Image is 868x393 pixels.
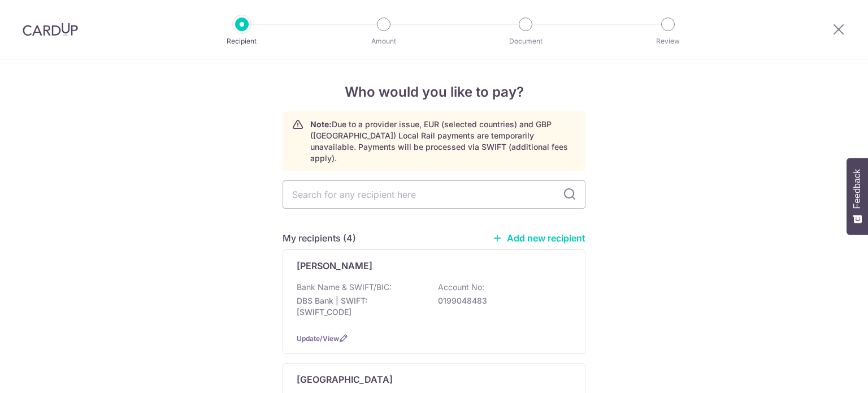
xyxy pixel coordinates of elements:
a: Update/View [297,334,339,343]
p: Amount [342,36,426,47]
p: DBS Bank | SWIFT: [SWIFT_CODE] [297,295,423,318]
p: 0199048483 [438,295,565,306]
p: Bank Name & SWIFT/BIC: [297,282,392,293]
h5: My recipients (4) [283,231,356,245]
a: Add new recipient [492,232,585,244]
button: Feedback - Show survey [847,158,868,235]
p: Due to a provider issue, EUR (selected countries) and GBP ([GEOGRAPHIC_DATA]) Local Rail payments... [310,119,576,164]
p: Account No: [438,282,484,293]
p: Document [484,36,567,47]
strong: Note: [310,119,332,129]
p: [GEOGRAPHIC_DATA] [297,373,393,386]
p: [PERSON_NAME] [297,259,372,273]
input: Search for any recipient here [283,180,585,209]
p: Recipient [200,36,284,47]
img: CardUp [23,23,78,36]
iframe: Opens a widget where you can find more information [796,359,857,387]
h4: Who would you like to pay? [283,82,585,102]
p: Review [626,36,710,47]
span: Feedback [852,169,862,209]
